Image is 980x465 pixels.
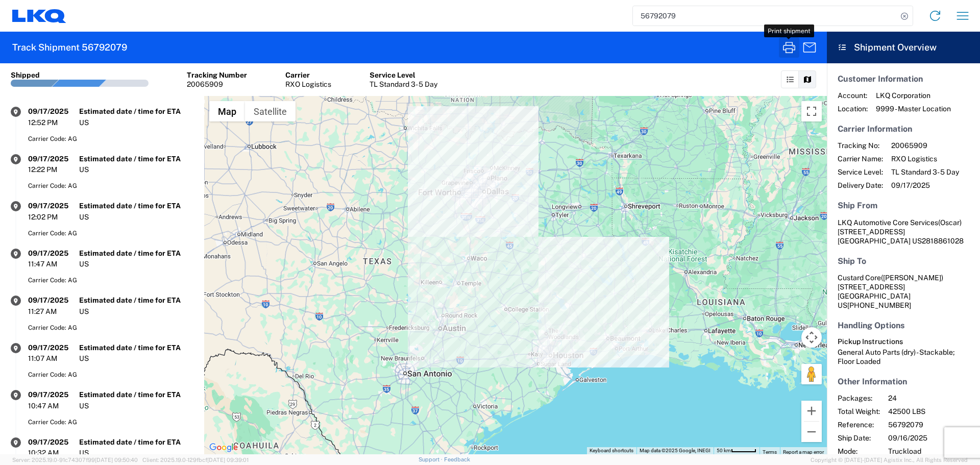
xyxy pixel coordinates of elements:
span: [STREET_ADDRESS] [838,228,905,236]
div: Shipped [11,70,40,80]
div: 09/17/2025 [28,249,79,258]
div: 09/17/2025 [28,296,79,305]
h5: Handling Options [838,321,969,330]
span: Location: [838,104,868,113]
div: TL Standard 3- 5 Day [370,80,437,89]
span: Mode: [838,447,880,456]
div: Carrier Code: AG [28,370,193,379]
span: 24 [888,394,975,403]
span: Total Weight: [838,407,880,416]
h2: Track Shipment 56792079 [12,41,127,54]
button: Show street map [209,101,245,121]
div: Estimated date / time for ETA [79,201,193,210]
button: Zoom in [801,401,822,421]
div: 09/17/2025 [28,390,79,399]
div: US [79,212,193,222]
span: [DATE] 09:39:01 [207,457,249,463]
button: Toggle fullscreen view [801,101,822,121]
span: 42500 LBS [888,407,975,416]
span: Custard Core [STREET_ADDRESS] [838,274,943,291]
div: Estimated date / time for ETA [79,296,193,305]
span: 09/17/2025 [891,181,959,190]
header: Shipment Overview [827,32,980,63]
button: Zoom out [801,422,822,442]
h5: Other Information [838,377,969,386]
span: Ship Date: [838,433,880,443]
div: Estimated date / time for ETA [79,390,193,399]
div: Carrier Code: AG [28,276,193,285]
span: 56792079 [888,420,975,429]
a: Support [419,456,444,462]
button: Show satellite imagery [245,101,296,121]
button: Map camera controls [801,327,822,348]
div: 12:02 PM [28,212,79,222]
div: Carrier [285,70,331,80]
div: Carrier Code: AG [28,229,193,238]
div: 10:32 AM [28,448,79,457]
span: RXO Logistics [891,154,959,163]
span: Carrier Name: [838,154,883,163]
div: 09/17/2025 [28,154,79,163]
a: Terms [763,449,777,455]
h5: Ship From [838,201,969,210]
div: 09/17/2025 [28,107,79,116]
div: 11:07 AM [28,354,79,363]
span: Packages: [838,394,880,403]
h5: Carrier Information [838,124,969,134]
span: Account: [838,91,868,100]
address: [GEOGRAPHIC_DATA] US [838,218,969,246]
div: Estimated date / time for ETA [79,343,193,352]
div: General Auto Parts (dry) - Stackable; Floor Loaded [838,348,969,366]
div: RXO Logistics [285,80,331,89]
span: 09/16/2025 [888,433,975,443]
span: (Oscar) [938,218,962,227]
span: Service Level: [838,167,883,177]
div: US [79,118,193,127]
span: Reference: [838,420,880,429]
h5: Ship To [838,256,969,266]
div: 11:47 AM [28,259,79,268]
div: 12:52 PM [28,118,79,127]
div: Estimated date / time for ETA [79,154,193,163]
div: US [79,307,193,316]
div: 12:22 PM [28,165,79,174]
span: LKQ Automotive Core Services [838,218,938,227]
button: Keyboard shortcuts [590,447,633,454]
span: 20065909 [891,141,959,150]
span: 2818861028 [922,237,964,245]
div: US [79,259,193,268]
button: Drag Pegman onto the map to open Street View [801,364,822,384]
div: 11:27 AM [28,307,79,316]
div: Carrier Code: AG [28,134,193,143]
div: Carrier Code: AG [28,181,193,190]
div: 09/17/2025 [28,343,79,352]
div: Estimated date / time for ETA [79,437,193,447]
a: Report a map error [783,449,824,455]
input: Shipment, tracking or reference number [633,6,897,26]
div: US [79,354,193,363]
span: [DATE] 09:50:40 [95,457,138,463]
span: Client: 2025.19.0-129fbcf [142,457,249,463]
div: US [79,401,193,410]
span: Tracking No: [838,141,883,150]
a: Open this area in Google Maps (opens a new window) [207,441,240,454]
span: 9999 - Master Location [876,104,951,113]
a: Feedback [444,456,470,462]
h6: Pickup Instructions [838,337,969,346]
div: 10:47 AM [28,401,79,410]
span: Copyright © [DATE]-[DATE] Agistix Inc., All Rights Reserved [811,455,968,464]
button: Map Scale: 50 km per 46 pixels [714,447,759,454]
span: Truckload [888,447,975,456]
div: Estimated date / time for ETA [79,107,193,116]
span: Server: 2025.19.0-91c74307f99 [12,457,138,463]
span: Map data ©2025 Google, INEGI [640,448,710,453]
span: [PHONE_NUMBER] [847,301,911,309]
span: TL Standard 3- 5 Day [891,167,959,177]
h5: Customer Information [838,74,969,84]
div: 09/17/2025 [28,201,79,210]
span: Delivery Date: [838,181,883,190]
div: Service Level [370,70,437,80]
div: Tracking Number [187,70,247,80]
span: ([PERSON_NAME]) [881,274,943,282]
div: 09/17/2025 [28,437,79,447]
